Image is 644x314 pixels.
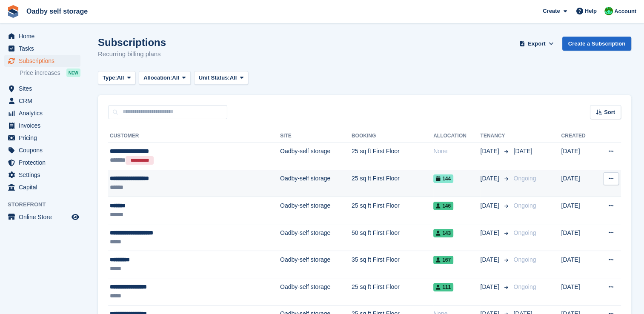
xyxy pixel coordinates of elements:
a: menu [4,83,80,94]
span: CRM [19,95,70,107]
td: 25 sq ft First Floor [352,278,433,305]
span: Invoices [19,120,70,131]
td: 25 sq ft First Floor [352,170,433,197]
th: Created [561,129,595,143]
a: menu [4,30,80,42]
td: Oadby-self storage [280,251,352,278]
span: Type: [103,74,117,82]
span: 111 [433,283,453,291]
span: [DATE] [513,148,532,154]
span: Tasks [19,43,70,54]
a: menu [4,95,80,107]
a: Create a Subscription [562,37,631,51]
td: Oadby-self storage [280,143,352,170]
td: [DATE] [561,251,595,278]
span: Allocation: [143,74,172,82]
h1: Subscriptions [98,37,166,48]
a: menu [4,120,80,131]
td: 25 sq ft First Floor [352,197,433,224]
td: 50 sq ft First Floor [352,224,433,251]
span: [DATE] [480,255,501,264]
span: Protection [19,157,70,168]
span: Ongoing [513,175,536,182]
a: menu [4,169,80,181]
td: [DATE] [561,197,595,224]
span: Storefront [8,200,85,209]
a: menu [4,107,80,119]
span: 143 [433,229,453,237]
span: [DATE] [480,174,501,183]
a: menu [4,55,80,67]
span: Home [19,30,70,42]
td: Oadby-self storage [280,197,352,224]
td: [DATE] [561,143,595,170]
button: Type: All [98,71,135,85]
th: Allocation [433,129,480,143]
a: menu [4,132,80,144]
span: Pricing [19,132,70,144]
button: Export [518,37,555,51]
span: Unit Status: [199,74,230,82]
th: Booking [352,129,433,143]
span: Export [528,40,545,48]
span: Coupons [19,144,70,156]
span: Ongoing [513,229,536,236]
span: Sites [19,83,70,94]
span: Capital [19,181,70,193]
th: Customer [108,129,280,143]
a: menu [4,211,80,223]
span: Online Store [19,211,70,223]
span: All [230,74,237,82]
span: [DATE] [480,201,501,210]
td: [DATE] [561,278,595,305]
span: [DATE] [480,228,501,237]
p: Recurring billing plans [98,49,166,59]
span: Account [614,7,636,16]
td: Oadby-self storage [280,224,352,251]
span: 146 [433,202,453,210]
span: Help [585,7,597,15]
span: Subscriptions [19,55,70,67]
a: menu [4,144,80,156]
a: menu [4,157,80,168]
span: Sort [604,108,615,117]
a: menu [4,181,80,193]
td: Oadby-self storage [280,278,352,305]
span: All [172,74,179,82]
td: [DATE] [561,224,595,251]
a: Price increases NEW [20,68,80,77]
th: Tenancy [480,129,510,143]
td: 25 sq ft First Floor [352,143,433,170]
th: Site [280,129,352,143]
div: None [433,147,480,156]
span: Create [543,7,560,15]
span: Ongoing [513,202,536,209]
button: Allocation: All [139,71,191,85]
td: 35 sq ft First Floor [352,251,433,278]
span: 167 [433,256,453,264]
div: NEW [66,69,80,77]
span: Analytics [19,107,70,119]
span: Ongoing [513,256,536,263]
a: Preview store [70,212,80,222]
td: [DATE] [561,170,595,197]
span: [DATE] [480,147,501,156]
img: Stephanie [604,7,613,15]
td: Oadby-self storage [280,170,352,197]
span: [DATE] [480,283,501,291]
span: Ongoing [513,283,536,290]
a: menu [4,43,80,54]
img: stora-icon-8386f47178a22dfd0bd8f6a31ec36ba5ce8667c1dd55bd0f319d3a0aa187defe.svg [7,5,20,18]
span: All [117,74,124,82]
span: 144 [433,174,453,183]
button: Unit Status: All [194,71,248,85]
span: Settings [19,169,70,181]
a: Oadby self storage [23,4,91,18]
span: Price increases [20,69,60,77]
